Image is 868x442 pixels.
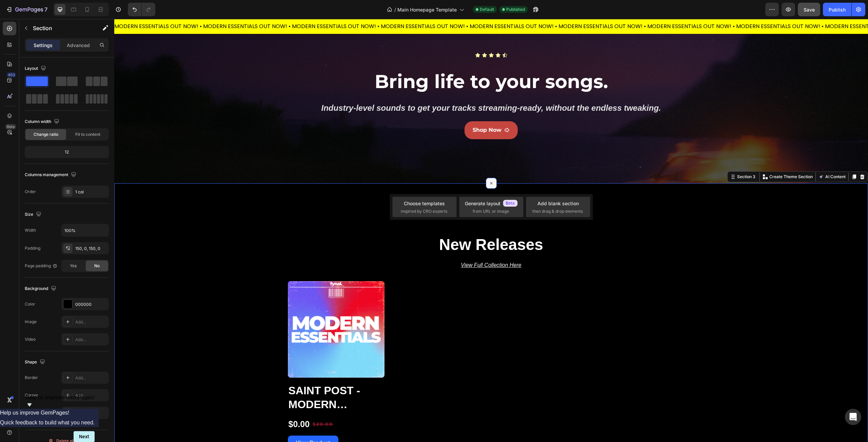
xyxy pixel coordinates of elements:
p: Settings [34,42,53,49]
div: Undo/Redo [128,3,155,16]
div: Add blank section [537,200,579,207]
p: 7 [44,5,47,14]
div: Shape [25,358,46,367]
div: Choose templates [404,200,445,207]
button: 7 [3,3,51,16]
span: Main Homepage Template [397,6,457,13]
div: 000000 [75,301,107,308]
div: Page padding [25,263,58,269]
div: Size [25,210,43,219]
h2: Saint Post - Modern Essentials (Multi Kit) [174,364,270,394]
span: Default [480,6,494,13]
div: Columns management [25,170,78,180]
div: View Product [182,419,216,429]
button: View Product [174,417,224,432]
span: Help us improve GemPages! [25,395,95,400]
div: Column width [25,117,61,126]
u: View Full Collection Here [347,243,407,249]
span: Yes [70,263,77,269]
div: $0.00 [174,399,196,412]
div: Add... [75,375,107,381]
div: Generate layout [465,200,518,207]
div: 450 [6,72,16,78]
div: Publish [829,6,846,13]
div: $20.00 [198,402,220,409]
div: Order [25,189,36,195]
input: Auto [62,224,108,236]
span: inspired by CRO experts [401,208,447,214]
span: then drag & drop elements [532,208,583,214]
button: Publish [823,3,851,16]
div: 150, 0, 150, 0 [75,246,107,252]
div: Add... [75,337,107,343]
div: Video [25,336,36,342]
div: Layout [25,64,47,73]
h2: Bring life to your songs. [179,50,575,76]
div: Padding [25,245,40,251]
div: Open Intercom Messenger [845,409,861,425]
p: Section [33,24,88,32]
iframe: Design area [114,19,868,442]
p: Create Theme Section [655,155,698,161]
div: Background [25,284,58,293]
div: Color [25,301,35,307]
div: Section 3 [622,155,643,161]
div: Add... [75,319,107,325]
strong: New Releases [325,217,429,234]
div: Image [25,319,37,325]
div: Width [25,227,36,233]
button: AI Content [703,154,733,162]
div: Border [25,375,38,381]
p: Advanced [67,42,90,49]
div: Corner [25,392,38,398]
span: / [394,6,396,13]
a: Shop Now [350,102,403,120]
span: Fit to content [75,131,100,138]
span: from URL or image [473,208,509,214]
div: Add... [75,393,107,399]
div: Beta [5,124,16,129]
p: Shop Now [358,106,387,116]
span: Published [506,6,525,13]
button: Save [798,3,820,16]
span: Save [804,7,815,13]
span: No [94,263,100,269]
div: 12 [26,147,107,157]
span: Change ratio [34,131,58,138]
p: Industry-level sounds to get your tracks streaming-ready, without the endless tweaking. [174,82,580,96]
button: Show survey - Help us improve GemPages! [25,395,95,409]
a: Saint Post - Modern Essentials (Multi Kit) [174,262,270,359]
div: 1 col [75,189,107,195]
